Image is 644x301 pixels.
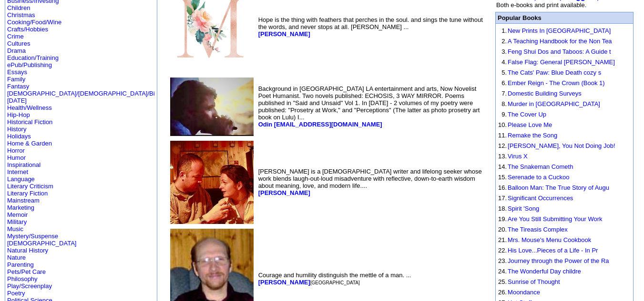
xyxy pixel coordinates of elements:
a: Mrs. Mouse's Menu Cookbook [508,236,591,243]
font: 15. [498,174,507,181]
img: shim.gif [498,214,499,214]
font: 4. [501,58,507,66]
b: [PERSON_NAME] [258,279,310,286]
img: shim.gif [498,68,499,68]
a: Drama [7,47,26,54]
img: shim.gif [498,204,499,204]
font: 11. [498,132,507,139]
a: Virus X [508,153,528,160]
font: 24. [498,268,507,275]
a: The Wonderful Day childre [508,268,581,275]
font: 5. [501,69,507,76]
a: His Love...Pieces of a Life - In Pr [508,247,598,254]
font: [GEOGRAPHIC_DATA] [310,280,360,285]
font: 26. [498,289,507,296]
a: [DEMOGRAPHIC_DATA]/[DEMOGRAPHIC_DATA]/Bi [7,90,155,97]
font: Background in [GEOGRAPHIC_DATA] LA entertainment and arts, Now Novelist Poet Humanist. Two novels... [258,85,480,128]
img: shim.gif [498,235,499,235]
a: Historical Fiction [7,118,52,126]
font: 20. [498,226,507,233]
img: shim.gif [498,36,499,37]
font: 8. [501,100,507,107]
a: Natural History [7,247,48,254]
font: 22. [498,247,507,254]
a: The Cover Up [508,111,546,118]
a: Play/Screenplay [7,282,52,290]
a: Sunrise of Thought [508,278,560,285]
a: History [7,126,26,133]
font: Hope is the thing with feathers that perches in the soul. and sings the tune without the words, a... [258,16,483,38]
a: False Flag: General [PERSON_NAME] [508,58,615,66]
font: 23. [498,257,507,264]
img: shim.gif [498,130,499,131]
img: shim.gif [498,151,499,152]
a: Poetry [7,290,25,297]
a: Cultures [7,40,30,47]
img: shim.gif [498,298,499,298]
img: shim.gif [498,99,499,99]
font: 18. [498,205,507,212]
a: Humor [7,154,26,161]
a: Fantasy [7,83,29,90]
a: Are You Still Submitting Your Work [508,215,603,223]
img: shim.gif [498,277,499,277]
font: 25. [498,278,507,285]
a: Holidays [7,133,31,140]
a: Cooking/Food/Wine [7,19,61,26]
a: [DATE] [7,97,27,104]
a: [PERSON_NAME] [258,189,310,196]
a: The Snakeman Cometh [508,163,573,170]
a: Essays [7,68,27,76]
a: Feng Shui Dos and Taboos: A Guide t [508,48,611,55]
a: Health/Wellness [7,104,52,111]
a: Ember Reign - The Crown (Book 1) [508,79,605,87]
a: Crafts/Hobbies [7,26,48,33]
img: shim.gif [498,141,499,141]
img: shim.gif [498,120,499,120]
a: Education/Training [7,54,59,61]
a: Internet [7,168,28,175]
a: Journey through the Power of the Ra [508,257,609,264]
a: Home & Garden [7,140,52,147]
a: Domestic Building Surveys [508,90,582,97]
font: 12. [498,142,507,149]
img: shim.gif [498,266,499,267]
a: Literary Criticism [7,183,53,190]
font: 21. [498,236,507,243]
img: shim.gif [498,172,499,173]
font: 7. [501,90,507,97]
font: 17. [498,194,507,202]
a: Balloon Man: The True Story of Augu [508,184,609,191]
img: shim.gif [498,47,499,47]
font: 10. [498,121,507,128]
font: 19. [498,215,507,223]
a: Please Love Me [508,121,552,128]
a: A Teaching Handbook for the Non Tea [508,38,612,45]
a: Spirit 'Song [508,205,539,212]
img: 88864.jpg [170,78,254,136]
a: Language [7,175,35,183]
a: Inspirational [7,161,41,168]
img: shim.gif [498,88,499,89]
font: 13. [498,153,507,160]
a: Pets/Pet Care [7,268,46,275]
a: Nature [7,254,26,261]
a: Philosophy [7,275,38,282]
a: [PERSON_NAME] [258,30,310,38]
a: New Prints In [GEOGRAPHIC_DATA] [508,27,611,34]
a: Christmas [7,11,35,19]
font: Popular Books [498,14,542,21]
a: Remake the Song [508,132,557,139]
a: Odin [EMAIL_ADDRESS][DOMAIN_NAME] [258,121,382,128]
img: shim.gif [498,78,499,78]
font: 16. [498,184,507,191]
a: Mystery/Suspense [7,233,58,240]
img: shim.gif [498,109,499,110]
a: ePub/Publishing [7,61,52,68]
a: Hip-Hop [7,111,30,118]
